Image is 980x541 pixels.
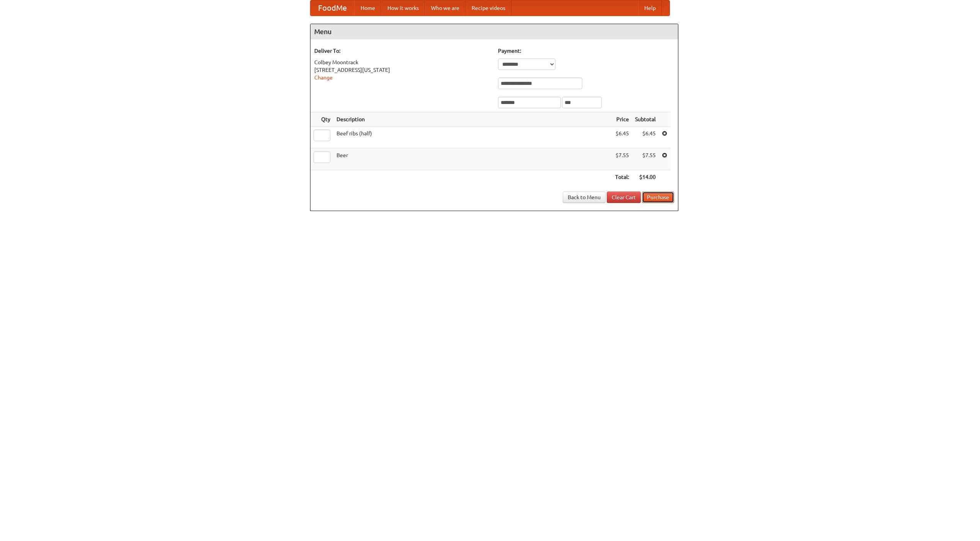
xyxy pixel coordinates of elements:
[632,127,659,148] td: $6.45
[314,58,490,66] div: Colbey Moontrack
[314,75,333,81] a: Change
[314,66,490,74] div: [STREET_ADDRESS][US_STATE]
[612,112,632,127] th: Price
[632,170,659,184] th: $14.00
[310,0,354,16] a: FoodMe
[498,47,674,55] h5: Payment:
[333,112,612,127] th: Description
[333,127,612,148] td: Beef ribs (half)
[333,148,612,170] td: Beer
[425,0,465,16] a: Who we are
[465,0,511,16] a: Recipe videos
[612,127,632,148] td: $6.45
[310,24,678,39] h4: Menu
[381,0,425,16] a: How it works
[607,192,641,203] a: Clear Cart
[314,47,490,55] h5: Deliver To:
[612,148,632,170] td: $7.55
[642,192,674,203] button: Purchase
[632,112,659,127] th: Subtotal
[638,0,662,16] a: Help
[612,170,632,184] th: Total:
[354,0,381,16] a: Home
[632,148,659,170] td: $7.55
[563,192,606,203] a: Back to Menu
[310,112,333,127] th: Qty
